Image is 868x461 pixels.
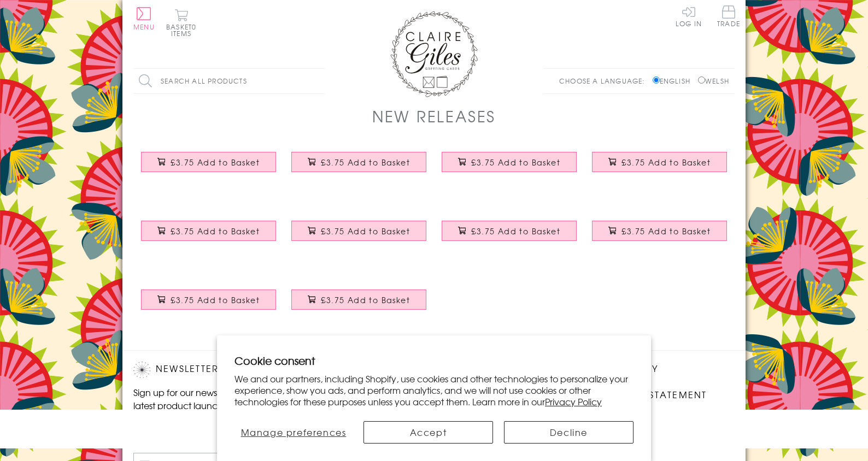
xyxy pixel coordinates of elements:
button: £3.75 Add to Basket [592,152,728,172]
span: £3.75 Add to Basket [471,226,560,237]
span: £3.75 Add to Basket [171,226,260,237]
button: £3.75 Add to Basket [291,289,427,310]
span: Manage preferences [241,425,347,439]
a: Birthday Card, Age 18 - Pink Circle, Happy 18th Birthday, Embellished with pompoms £3.75 Add to B... [133,144,284,191]
a: Birthday Card, Age 80 - Wheel, Happy 80th Birthday, Embellished with pompoms £3.75 Add to Basket [584,212,735,259]
a: Birthday Card, Age 30 - Flowers, Happy 30th Birthday, Embellished with pompoms £3.75 Add to Basket [434,144,584,191]
span: £3.75 Add to Basket [621,226,711,237]
button: £3.75 Add to Basket [141,152,277,172]
a: Log In [676,5,702,27]
button: £3.75 Add to Basket [141,221,277,241]
p: We and our partners, including Shopify, use cookies and other technologies to personalize your ex... [234,373,634,407]
p: Sign up for our newsletter to receive the latest product launches, news and offers directly to yo... [133,386,319,425]
button: Manage preferences [234,421,353,444]
span: £3.75 Add to Basket [321,157,410,168]
input: Welsh [698,76,705,84]
a: Trade [717,5,740,29]
a: Birthday Card, Age 60 - Sunshine, Happy 60th Birthday, Embellished with pompoms £3.75 Add to Basket [284,212,434,259]
span: £3.75 Add to Basket [471,157,560,168]
input: Search all products [133,69,325,93]
label: English [653,76,696,86]
img: Claire Giles Greetings Cards [390,11,478,97]
span: Menu [133,22,155,32]
button: Menu [133,7,155,30]
a: Birthday Card, Age 90 - Starburst, Happy 90th Birthday, Embellished with pompoms £3.75 Add to Basket [133,281,284,328]
a: Birthday Card, Age 40 - Starburst, Happy 40th Birthday, Embellished with pompoms £3.75 Add to Basket [584,144,735,191]
span: £3.75 Add to Basket [171,157,260,168]
button: £3.75 Add to Basket [442,221,577,241]
span: £3.75 Add to Basket [171,294,260,305]
button: Decline [504,421,634,444]
label: Welsh [698,76,729,86]
span: Trade [717,5,740,27]
button: Accept [363,421,493,444]
h1: New Releases [372,105,496,127]
button: £3.75 Add to Basket [291,221,427,241]
input: English [653,76,660,84]
input: Search [314,69,325,93]
button: £3.75 Add to Basket [141,289,277,310]
span: £3.75 Add to Basket [621,157,711,168]
a: Birthday Card, Age 50 - Chequers, Happy 50th Birthday, Embellished with pompoms £3.75 Add to Basket [133,212,284,259]
button: £3.75 Add to Basket [592,221,728,241]
a: Privacy Policy [545,395,602,408]
p: Choose a language: [559,76,650,86]
button: Basket0 items [166,9,196,37]
span: 0 items [171,22,196,38]
h2: Cookie consent [234,353,634,368]
span: £3.75 Add to Basket [321,294,410,305]
a: Birthday Card, Age 70 - Flower Power, Happy 70th Birthday, Embellished with pompoms £3.75 Add to ... [434,212,584,259]
button: £3.75 Add to Basket [442,152,577,172]
h2: Newsletter [133,362,319,378]
span: £3.75 Add to Basket [321,226,410,237]
a: Birthday Card, Age 21 - Blue Circle, Happy 21st Birthday, Embellished with pompoms £3.75 Add to B... [284,144,434,191]
button: £3.75 Add to Basket [291,152,427,172]
a: Birthday Card, Age 100 - Petal, Happy 100th Birthday, Embellished with pompoms £3.75 Add to Basket [284,281,434,328]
